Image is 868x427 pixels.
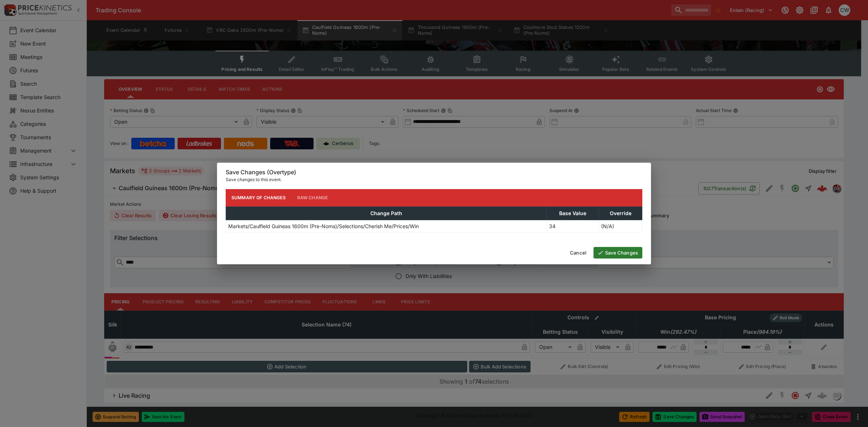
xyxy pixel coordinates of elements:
th: Base Value [546,206,599,220]
button: Raw Change [292,189,334,206]
button: Cancel [566,247,591,259]
p: Save changes to this event. [226,176,642,183]
td: (N/A) [599,220,642,232]
button: Summary of Changes [226,189,292,206]
th: Change Path [226,206,547,220]
button: Save Changes [593,247,642,259]
p: Markets/Caulfield Guineas 1600m (Pre-Noms)/Selections/Cherish Me/Prices/Win [228,222,419,230]
th: Override [599,206,642,220]
td: 34 [546,220,599,232]
h6: Save Changes (Overtype) [226,168,642,176]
